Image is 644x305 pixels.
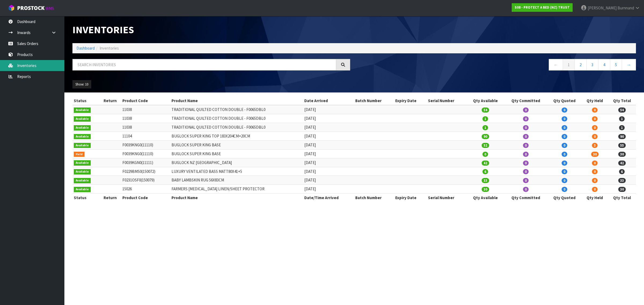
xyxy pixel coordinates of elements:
[74,160,91,166] span: Available
[141,177,155,183] span: (150079)
[592,161,598,166] span: 0
[121,96,170,105] th: Product Code
[592,134,598,139] span: 0
[74,107,91,113] span: Available
[598,59,610,70] a: 4
[17,5,45,12] span: ProStock
[170,123,303,132] td: TRADITIONAL QUILTED COTTON DOUBLE - F0065DBL0
[562,152,567,157] span: 0
[482,169,488,174] span: 6
[394,194,427,202] th: Expiry Date
[482,134,489,139] span: 90
[592,143,598,148] span: 3
[74,178,91,183] span: Available
[141,142,153,147] span: (11110)
[121,149,170,158] td: F0039KNG0
[121,194,170,202] th: Product Code
[618,107,626,113] span: 54
[303,149,354,158] td: [DATE]
[523,161,529,166] span: 0
[170,149,303,158] td: BUGLOCK SUPER KING BASE
[74,187,91,192] span: Available
[142,169,155,174] span: (150072)
[547,96,582,105] th: Qty Quoted
[76,46,95,51] a: Dashboard
[523,107,529,113] span: 0
[562,107,567,113] span: 0
[141,151,153,156] span: (11110)
[121,123,170,132] td: 11038
[466,194,504,202] th: Qty Available
[608,194,636,202] th: Qty Total
[482,161,489,166] span: 42
[46,6,54,11] small: WMS
[608,96,636,105] th: Qty Total
[619,116,625,121] span: 1
[523,152,529,157] span: 0
[303,176,354,185] td: [DATE]
[582,194,608,202] th: Qty Held
[504,96,547,105] th: Qty Committed
[141,160,153,165] span: (11111)
[121,105,170,114] td: 11038
[482,178,489,183] span: 33
[592,107,598,113] span: 0
[74,134,91,139] span: Available
[618,134,626,139] span: 90
[592,187,598,192] span: 0
[427,96,467,105] th: Serial Number
[354,194,394,202] th: Batch Number
[303,105,354,114] td: [DATE]
[618,143,626,148] span: 55
[482,125,488,130] span: 1
[562,178,567,183] span: 0
[170,158,303,167] td: BUGLOCK NZ [GEOGRAPHIC_DATA]
[99,96,121,105] th: Return
[121,132,170,141] td: 11104
[74,143,91,148] span: Available
[303,96,354,105] th: Date Arrived
[482,187,489,192] span: 30
[170,185,303,194] td: FARMERS [MEDICAL_DATA] LINEN/SHEET PROTECTOR
[303,194,354,202] th: Date/Time Arrived
[394,96,427,105] th: Expiry Date
[99,194,121,202] th: Return
[592,169,598,174] span: 0
[547,194,582,202] th: Qty Quoted
[523,178,529,183] span: 0
[619,169,625,174] span: 6
[592,116,598,121] span: 0
[170,194,303,202] th: Product Name
[466,96,504,105] th: Qty Available
[303,132,354,141] td: [DATE]
[72,96,99,105] th: Status
[121,114,170,123] td: 11038
[170,132,303,141] td: BUGLOCK SUPER KING TOP 183X204CM+20CM
[170,105,303,114] td: TRADITIONAL QUILTED COTTON DOUBLE - F0065DBL0
[8,5,15,11] img: cube-alt.png
[618,161,626,166] span: 42
[74,169,91,174] span: Available
[523,169,529,174] span: 0
[482,143,489,148] span: 52
[523,116,529,121] span: 0
[358,59,636,72] nav: Page navigation
[562,161,567,166] span: 0
[72,24,350,35] h1: Inventories
[504,194,547,202] th: Qty Committed
[100,46,119,51] span: Inventories
[121,185,170,194] td: 15026
[591,152,599,157] span: 30
[354,96,394,105] th: Batch Number
[582,96,608,105] th: Qty Held
[523,143,529,148] span: 0
[427,194,467,202] th: Serial Number
[618,178,626,183] span: 33
[610,59,622,70] a: 5
[618,152,626,157] span: 30
[303,167,354,176] td: [DATE]
[563,59,575,70] a: 1
[523,125,529,130] span: 0
[72,194,99,202] th: Status
[617,5,634,10] span: Burnnand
